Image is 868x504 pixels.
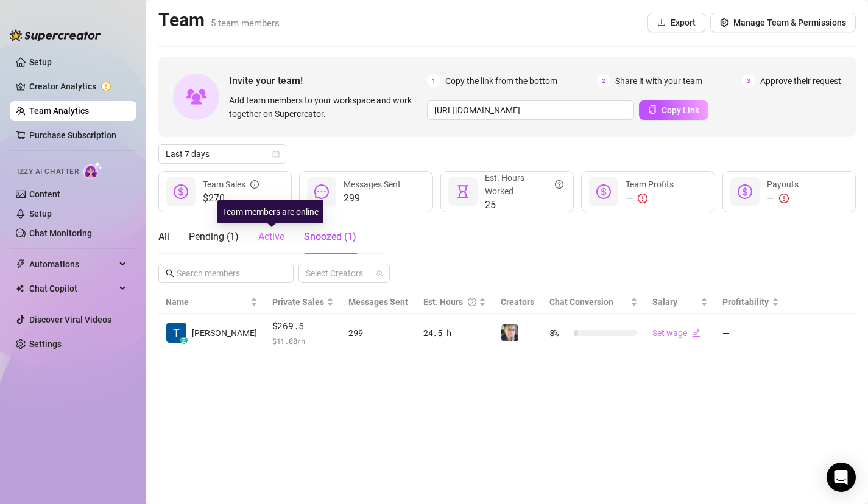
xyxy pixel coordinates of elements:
[639,100,708,120] button: Copy Link
[827,463,856,492] div: Open Intercom Messenger
[626,180,674,189] span: Team Profits
[177,267,277,280] input: Search members
[29,125,127,145] a: Purchase Subscription
[166,295,248,309] span: Name
[615,74,702,88] span: Share it with your team
[710,13,856,32] button: Manage Team & Permissions
[29,279,116,298] span: Chat Copilot
[29,77,127,96] a: Creator Analytics exclamation-circle
[29,315,111,324] a: Discover Viral Videos
[597,74,610,88] span: 2
[29,254,116,274] span: Automations
[314,184,329,199] span: message
[16,259,26,269] span: thunderbolt
[272,335,334,347] span: $ 11.00 /h
[427,74,440,88] span: 1
[166,269,174,278] span: search
[760,74,841,88] span: Approve their request
[189,229,239,244] div: Pending ( 1 )
[742,74,755,88] span: 3
[344,180,401,189] span: Messages Sent
[779,194,789,203] span: exclamation-circle
[203,191,259,206] span: $270
[10,29,101,41] img: logo-BBDzfeDw.svg
[29,106,89,116] a: Team Analytics
[738,184,752,199] span: dollar-circle
[549,297,613,307] span: Chat Conversion
[29,189,60,199] a: Content
[456,184,470,199] span: hourglass
[423,295,477,309] div: Est. Hours
[158,9,280,32] h2: Team
[720,18,729,27] span: setting
[445,74,557,88] span: Copy the link from the bottom
[158,229,169,244] div: All
[555,171,563,198] span: question-circle
[192,326,257,340] span: [PERSON_NAME]
[166,323,186,343] img: Toni Thompson
[647,13,705,32] button: Export
[203,178,259,191] div: Team Sales
[272,150,280,158] span: calendar
[722,297,769,307] span: Profitability
[493,290,542,314] th: Creators
[344,191,401,206] span: 299
[423,326,487,340] div: 24.5 h
[229,73,427,88] span: Invite your team!
[692,329,700,337] span: edit
[652,297,677,307] span: Salary
[29,209,52,219] a: Setup
[272,319,334,334] span: $269.5
[648,105,657,114] span: copy
[767,191,799,206] div: —
[662,105,699,115] span: Copy Link
[211,18,280,29] span: 5 team members
[174,184,188,199] span: dollar-circle
[229,94,422,121] span: Add team members to your workspace and work together on Supercreator.
[733,18,846,27] span: Manage Team & Permissions
[638,194,647,203] span: exclamation-circle
[596,184,611,199] span: dollar-circle
[272,297,324,307] span: Private Sales
[250,178,259,191] span: info-circle
[83,161,102,179] img: AI Chatter
[166,145,279,163] span: Last 7 days
[258,231,284,242] span: Active
[626,191,674,206] div: —
[348,297,408,307] span: Messages Sent
[29,228,92,238] a: Chat Monitoring
[376,270,383,277] span: team
[715,314,786,352] td: —
[304,231,356,242] span: Snoozed ( 1 )
[485,171,563,198] div: Est. Hours Worked
[671,18,696,27] span: Export
[17,166,79,178] span: Izzy AI Chatter
[29,57,52,67] a: Setup
[217,200,323,223] div: Team members are online
[657,18,666,27] span: download
[468,295,476,309] span: question-circle
[767,180,799,189] span: Payouts
[29,339,62,349] a: Settings
[348,326,409,340] div: 299
[501,324,518,341] img: ｡˚⭒ella⭒
[158,290,265,314] th: Name
[485,198,563,212] span: 25
[549,326,569,340] span: 8 %
[180,337,188,344] div: z
[652,328,700,338] a: Set wageedit
[16,284,24,293] img: Chat Copilot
